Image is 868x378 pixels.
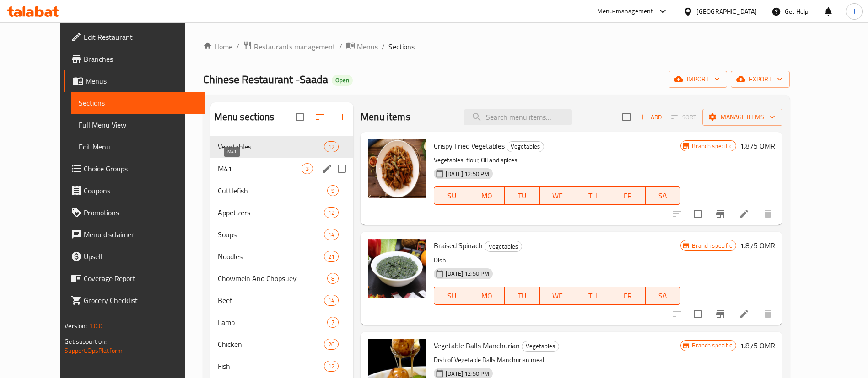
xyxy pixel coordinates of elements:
[614,189,642,202] span: FR
[218,361,324,372] div: Fish
[710,112,775,123] span: Manage items
[739,309,749,319] a: Edit menu item
[522,341,559,351] span: Vegetables
[473,289,501,303] span: MO
[740,239,775,252] h6: 1.875 OMR
[368,139,426,198] img: Crispy Fried Vegetables
[218,317,327,328] span: Lamb
[64,202,205,224] a: Promotions
[434,354,680,366] p: Dish of Vegetable Balls Manchurian meal
[218,229,324,240] span: Soups
[302,163,313,174] div: items
[702,109,782,126] button: Manage items
[218,185,327,196] span: Cuttlefish
[357,41,378,52] span: Menus
[434,339,520,352] span: Vegetable Balls Manchurian
[688,142,735,150] span: Branch specific
[79,97,198,108] span: Sections
[327,185,339,196] div: items
[64,289,205,311] a: Grocery Checklist
[361,110,410,124] h2: Menu items
[328,318,338,327] span: 7
[324,252,338,261] span: 21
[438,289,466,303] span: SU
[638,112,663,122] span: Add
[324,141,339,152] div: items
[676,74,720,85] span: import
[210,158,354,180] div: M413edit
[89,320,103,332] span: 1.0.0
[508,289,536,303] span: TU
[324,208,338,217] span: 12
[210,311,354,333] div: Lamb7
[505,186,540,205] button: TU
[507,141,544,152] span: Vegetables
[709,303,731,325] button: Branch-specific-item
[434,239,483,252] span: Braised Spinach
[544,289,571,303] span: WE
[210,224,354,245] div: Soups14
[210,245,354,267] div: Noodles21
[688,341,735,350] span: Branch specific
[740,139,775,152] h6: 1.875 OMR
[64,267,205,289] a: Coverage Report
[86,75,198,86] span: Menus
[757,303,779,325] button: delete
[688,304,707,324] span: Select to update
[665,110,702,124] span: Select section first
[324,362,338,371] span: 12
[309,106,331,128] span: Sort sections
[64,224,205,245] a: Menu disclaimer
[324,143,338,151] span: 12
[505,287,540,305] button: TU
[64,245,205,267] a: Upsell
[218,295,324,306] span: Beef
[218,273,327,284] span: Chowmein And Chopsuey
[617,107,636,127] span: Select section
[738,74,782,85] span: export
[709,203,731,225] button: Branch-specific-item
[84,32,198,43] span: Edit Restaurant
[346,41,378,53] a: Menus
[438,189,466,202] span: SU
[739,208,749,219] a: Edit menu item
[218,141,324,152] span: Vegetables
[442,369,493,378] span: [DATE] 12:50 PM
[469,186,505,205] button: MO
[485,241,522,252] div: Vegetables
[579,289,607,303] span: TH
[218,207,324,218] div: Appetizers
[79,119,198,130] span: Full Menu View
[84,53,198,64] span: Branches
[331,106,353,128] button: Add section
[324,361,339,372] div: items
[434,255,680,266] p: Dish
[442,269,493,278] span: [DATE] 12:50 PM
[636,110,665,124] span: Add item
[649,189,677,202] span: SA
[614,289,642,303] span: FR
[324,339,339,350] div: items
[388,41,415,52] span: Sections
[64,180,205,202] a: Coupons
[434,139,505,153] span: Crispy Fried Vegetables
[324,207,339,218] div: items
[324,340,338,349] span: 20
[71,136,205,158] a: Edit Menu
[327,317,339,328] div: items
[757,203,779,225] button: delete
[646,287,681,305] button: SA
[236,41,239,52] li: /
[324,251,339,262] div: items
[508,189,536,202] span: TU
[327,273,339,284] div: items
[84,207,198,218] span: Promotions
[84,229,198,240] span: Menu disclaimer
[332,75,353,86] div: Open
[210,202,354,224] div: Appetizers12
[71,92,205,114] a: Sections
